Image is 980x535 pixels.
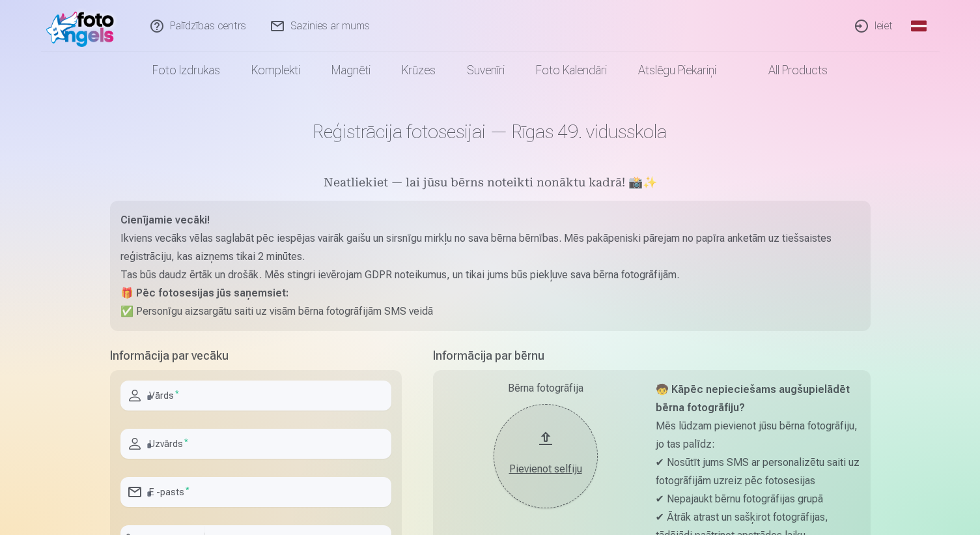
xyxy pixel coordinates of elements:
strong: 🎁 Pēc fotosesijas jūs saņemsiet: [120,287,288,299]
div: Pievienot selfiju [507,461,585,477]
h5: Neatliekiet — lai jūsu bērns noteikti nonāktu kadrā! 📸✨ [110,175,871,193]
a: Komplekti [236,52,316,89]
button: Pievienot selfiju [494,404,598,508]
p: ✔ Nosūtīt jums SMS ar personalizētu saiti uz fotogrāfijām uzreiz pēc fotosesijas [656,454,860,490]
a: Foto izdrukas [137,52,236,89]
p: Ikviens vecāks vēlas saglabāt pēc iespējas vairāk gaišu un sirsnīgu mirkļu no sava bērna bērnības... [120,229,860,266]
div: Bērna fotogrāfija [443,381,648,396]
img: /fa1 [46,5,121,47]
h5: Informācija par vecāku [110,347,402,365]
h5: Informācija par bērnu [433,347,871,365]
strong: 🧒 Kāpēc nepieciešams augšupielādēt bērna fotogrāfiju? [656,383,850,414]
p: ✅ Personīgu aizsargātu saiti uz visām bērna fotogrāfijām SMS veidā [120,302,860,321]
a: Foto kalendāri [520,52,623,89]
h1: Reģistrācija fotosesijai — Rīgas 49. vidusskola [110,120,871,143]
p: ✔ Nepajaukt bērnu fotogrāfijas grupā [656,490,860,508]
a: Suvenīri [451,52,520,89]
a: Atslēgu piekariņi [623,52,732,89]
p: Tas būs daudz ērtāk un drošāk. Mēs stingri ievērojam GDPR noteikumus, un tikai jums būs piekļuve ... [120,266,860,284]
a: Magnēti [316,52,386,89]
a: Krūzes [386,52,451,89]
strong: Cienījamie vecāki! [120,214,210,226]
p: Mēs lūdzam pievienot jūsu bērna fotogrāfiju, jo tas palīdz: [656,417,860,454]
a: All products [732,52,843,89]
